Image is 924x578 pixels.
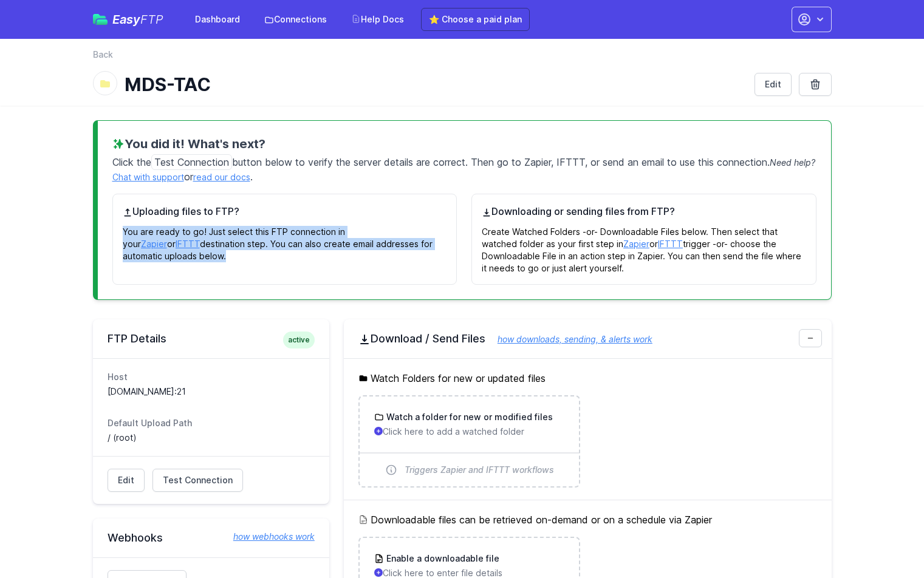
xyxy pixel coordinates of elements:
[188,8,247,30] a: Dashboard
[221,531,315,543] a: how webhooks work
[405,464,554,476] span: Triggers Zapier and IFTTT workflows
[151,154,232,170] span: Test Connection
[123,204,447,219] h4: Uploading files to FTP?
[112,135,816,152] h3: You did it! What's next?
[384,552,499,565] h3: Enable a downloadable file
[163,474,233,486] span: Test Connection
[140,12,163,27] span: FTP
[93,13,163,25] a: EasyFTP
[193,172,250,182] a: read our docs
[112,172,184,182] a: Chat with support
[93,49,113,61] a: Back
[123,219,447,262] p: You are ready to go! Just select this FTP connection in your or destination step. You can also cr...
[112,152,816,184] p: Click the button below to verify the server details are correct. Then go to Zapier, IFTTT, or sen...
[344,8,411,30] a: Help Docs
[482,204,806,219] h4: Downloading or sending files from FTP?
[770,157,815,168] span: Need help?
[108,386,315,398] dd: [DOMAIN_NAME]:21
[358,371,817,386] h5: Watch Folders for new or updated files
[257,8,334,30] a: Connections
[108,371,315,383] dt: Host
[384,411,553,423] h3: Watch a folder for new or modified files
[482,219,806,274] p: Create Watched Folders -or- Downloadable Files below. Then select that watched folder as your fir...
[283,331,315,348] span: active
[485,334,652,344] a: how downloads, sending, & alerts work
[658,239,683,249] a: IFTTT
[360,396,579,486] a: Watch a folder for new or modified files Click here to add a watched folder Triggers Zapier and I...
[755,73,792,96] a: Edit
[152,469,243,492] a: Test Connection
[108,417,315,429] dt: Default Upload Path
[374,426,564,438] p: Click here to add a watched folder
[93,14,108,25] img: easyftp_logo.png
[108,432,315,444] dd: / (root)
[112,13,163,25] span: Easy
[141,239,167,249] a: Zapier
[108,331,315,346] h2: FTP Details
[93,49,832,68] nav: Breadcrumb
[623,239,649,249] a: Zapier
[358,512,817,527] h5: Downloadable files can be retrieved on-demand or on a schedule via Zapier
[358,331,817,346] h2: Download / Send Files
[421,8,530,31] a: ⭐ Choose a paid plan
[108,531,315,545] h2: Webhooks
[863,517,909,563] iframe: Drift Widget Chat Controller
[125,73,745,95] h1: MDS-TAC
[176,239,200,249] a: IFTTT
[108,469,145,492] a: Edit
